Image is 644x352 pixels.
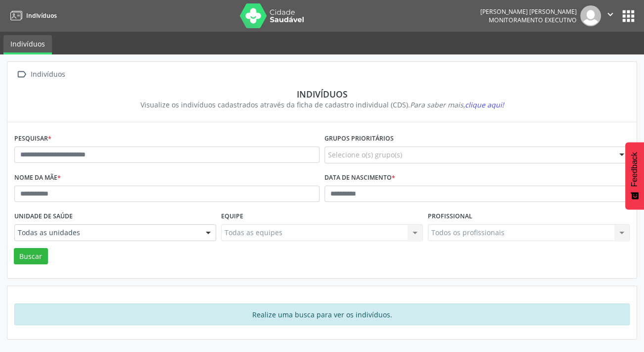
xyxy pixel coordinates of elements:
[18,228,196,238] span: Todas as unidades
[489,16,577,24] span: Monitoramento Executivo
[14,209,73,224] label: Unidade de saúde
[625,142,644,209] button: Feedback - Mostrar pesquisa
[324,131,394,147] label: Grupos prioritários
[428,209,472,224] label: Profissional
[29,67,67,82] div: Indivíduos
[21,100,623,110] div: Visualize os indivíduos cadastrados através da ficha de cadastro individual (CDS).
[605,9,616,20] i: 
[480,7,577,16] div: [PERSON_NAME] [PERSON_NAME]
[324,170,395,186] label: Data de nascimento
[580,5,601,26] img: img
[14,303,630,325] div: Realize uma busca para ver os indivíduos.
[14,67,29,82] i: 
[21,89,623,100] div: Indivíduos
[620,7,637,25] button: apps
[26,11,57,20] span: Indivíduos
[410,100,504,109] i: Para saber mais,
[221,209,243,224] label: Equipe
[14,67,67,82] a:  Indivíduos
[14,248,48,265] button: Buscar
[601,5,620,26] button: 
[630,152,639,187] span: Feedback
[3,35,52,54] a: Indivíduos
[14,131,51,147] label: Pesquisar
[14,170,61,186] label: Nome da mãe
[465,100,504,109] span: clique aqui!
[7,7,57,24] a: Indivíduos
[328,150,402,160] span: Selecione o(s) grupo(s)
